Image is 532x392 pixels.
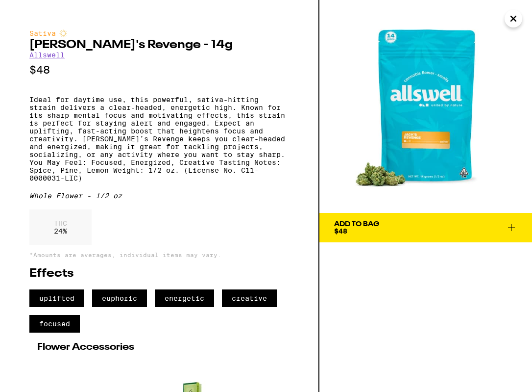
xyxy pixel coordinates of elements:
h2: [PERSON_NAME]'s Revenge - 14g [29,39,289,51]
div: Sativa [29,29,289,37]
a: Allswell [29,51,65,59]
h2: Flower Accessories [37,342,281,352]
p: Ideal for daytime use, this powerful, sativa-hitting strain delivers a clear-headed, energetic hi... [29,96,289,182]
span: creative [222,289,277,307]
span: Hi. Need any help? [6,7,71,15]
p: *Amounts are averages, individual items may vary. [29,252,289,258]
span: $48 [334,227,347,235]
div: Add To Bag [334,221,379,228]
span: focused [29,315,80,333]
h2: Effects [29,268,289,280]
span: energetic [155,289,214,307]
p: THC [54,219,67,227]
button: Add To Bag$48 [319,213,532,242]
span: euphoric [92,289,147,307]
div: 24 % [29,209,92,245]
p: $48 [29,64,289,76]
div: Whole Flower - 1/2 oz [29,192,289,200]
button: Close [505,10,522,27]
img: sativaColor.svg [59,29,67,37]
span: uplifted [29,289,84,307]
